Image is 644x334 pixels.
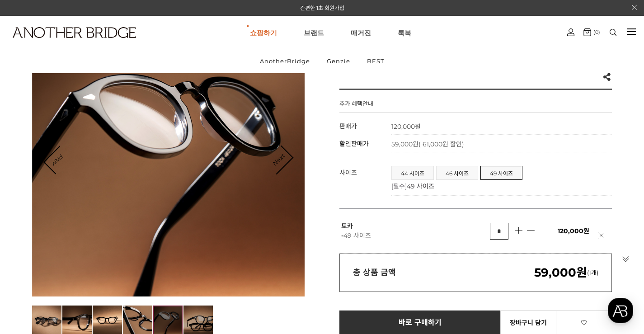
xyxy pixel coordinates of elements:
[391,122,421,131] strong: 120,000원
[319,49,358,73] a: Genzie
[75,273,102,280] span: Messages
[480,166,522,180] li: 49 사이즈
[558,227,589,235] span: 120,000원
[351,16,371,49] a: 매거진
[339,140,369,148] span: 할인판매가
[391,166,434,180] li: 44 사이즈
[534,265,587,280] em: 59,000원
[436,166,478,180] li: 46 사이즈
[418,140,464,148] span: ( 61,000원 할인)
[304,16,324,49] a: 브랜드
[391,140,464,148] span: 59,000원
[437,166,478,179] a: 46 사이즈
[3,259,60,282] a: Home
[134,273,156,280] span: Settings
[399,319,442,327] span: 바로 구매하기
[13,27,136,38] img: logo
[339,161,391,196] th: 사이즈
[5,27,101,60] a: logo
[610,29,616,36] img: search
[44,146,71,174] a: Prev
[300,5,344,11] a: 간편한 1초 회원가입
[534,269,598,276] span: (1개)
[60,259,117,282] a: Messages
[481,166,522,179] a: 49 사이즈
[341,221,490,240] p: 토카 -
[23,273,39,280] span: Home
[252,49,318,73] a: AnotherBridge
[353,268,396,278] strong: 총 상품 금액
[117,259,174,282] a: Settings
[339,99,373,112] h4: 추가 혜택안내
[583,28,600,36] a: (0)
[583,28,591,36] img: cart
[343,231,371,240] span: 49 사이즈
[567,28,574,36] img: cart
[359,49,392,73] a: BEST
[250,16,277,49] a: 쇼핑하기
[591,29,600,35] span: (0)
[392,166,433,179] a: 44 사이즈
[407,182,434,190] span: 49 사이즈
[398,16,411,49] a: 룩북
[264,146,292,174] a: Next
[391,181,607,190] p: [필수]
[339,122,357,130] span: 판매가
